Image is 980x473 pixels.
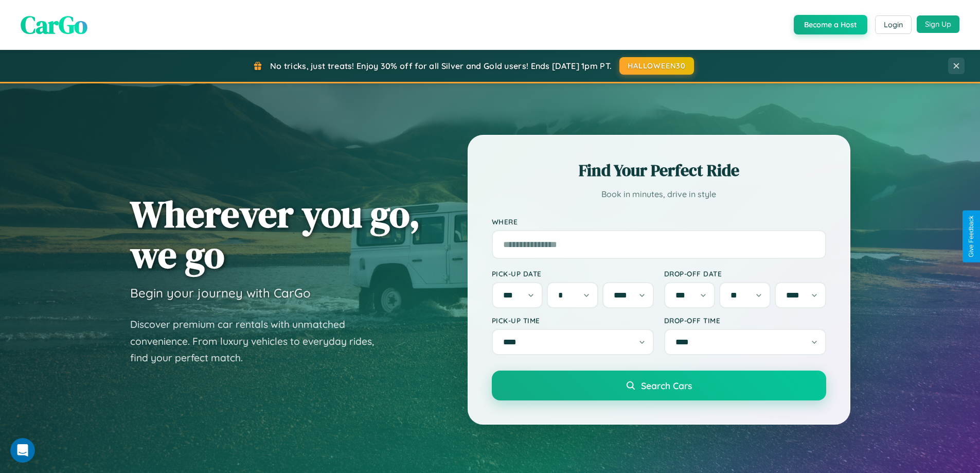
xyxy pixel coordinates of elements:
h1: Wherever you go, we go [130,194,420,275]
label: Pick-up Time [492,316,654,325]
div: Give Feedback [968,216,975,257]
span: No tricks, just treats! Enjoy 30% off for all Silver and Gold users! Ends [DATE] 1pm PT. [270,61,612,71]
button: Search Cars [492,371,826,400]
span: Search Cars [641,380,692,391]
button: Login [875,15,912,34]
h2: Find Your Perfect Ride [492,159,826,182]
label: Where [492,217,826,226]
iframe: Intercom live chat [10,438,35,463]
p: Book in minutes, drive in style [492,187,826,202]
button: HALLOWEEN30 [619,57,694,75]
p: Discover premium car rentals with unmatched convenience. From luxury vehicles to everyday rides, ... [130,316,387,366]
label: Pick-up Date [492,269,654,278]
label: Drop-off Date [664,269,826,278]
label: Drop-off Time [664,316,826,325]
span: CarGo [21,8,87,42]
button: Sign Up [917,15,959,33]
h3: Begin your journey with CarGo [130,285,311,301]
button: Become a Host [794,15,867,34]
